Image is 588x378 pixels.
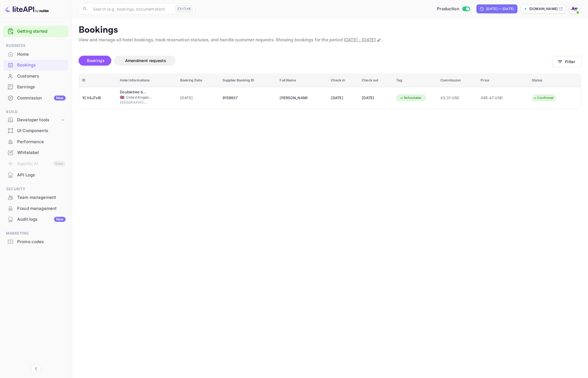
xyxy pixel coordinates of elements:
span: Business [3,43,68,49]
div: UI Components [17,128,66,134]
a: UI Components [3,125,68,136]
div: Fraud management [3,203,68,214]
span: Marketing [3,230,68,236]
div: Promo codes [17,239,66,245]
a: Whitelabel [3,147,68,158]
th: Hotel informations [117,74,177,87]
img: With Joy [570,4,579,13]
span: Security [3,186,68,192]
div: account-settings tabs [79,56,552,66]
th: Supplier Booking ID [219,74,276,87]
div: Promo codes [3,236,68,247]
div: [DATE] — [DATE] [486,6,514,11]
div: Commission [17,95,66,101]
span: [DATE] - [DATE] [344,37,376,43]
div: Earnings [17,84,66,90]
span: United Kingdom of Great Britain and Northern Ireland [120,96,124,99]
span: Production [437,6,459,12]
div: Bookings [3,60,68,71]
a: Fraud management [3,203,68,214]
th: Check in [327,74,359,87]
div: Audit logsNew [3,214,68,225]
a: Customers [3,71,68,81]
a: Team management [3,192,68,202]
th: Commission [437,74,477,87]
div: Developer tools [3,115,68,125]
div: Bookings [17,62,66,68]
div: Performance [17,139,66,145]
div: Performance [3,137,68,147]
a: CommissionNew [3,93,68,103]
div: CommissionNew [3,93,68,104]
div: Home [17,51,66,58]
div: [DATE] [362,94,390,102]
div: Customers [3,71,68,82]
a: Promo codes [3,236,68,247]
div: Home [3,49,68,60]
span: Amendment requests [125,58,166,63]
a: Earnings [3,82,68,92]
div: Confirmed [530,94,557,101]
a: Home [3,49,68,59]
button: Change date range [376,37,382,43]
div: Earnings [3,82,68,92]
div: 1CV4J7xiR [82,94,113,102]
div: Refundable [396,94,425,101]
th: Status [528,74,581,87]
a: Performance [3,137,68,147]
div: New [54,217,66,222]
button: Filter [552,56,581,67]
p: [DOMAIN_NAME] [529,6,558,11]
input: Search (e.g. bookings, documentation) [90,3,173,14]
div: Fraud management [17,205,66,212]
a: Audit logsNew [3,214,68,224]
th: Booking Date [177,74,219,87]
div: Getting started [3,26,68,37]
span: 465.47 USD [481,95,508,101]
span: [GEOGRAPHIC_DATA] [120,100,148,105]
table: booking table [79,74,581,109]
div: Audit logs [17,216,66,223]
span: [DATE] [180,95,216,101]
div: Whitelabel [3,147,68,158]
div: Ctrl+K [176,5,193,12]
div: Customers [17,73,66,79]
span: United Kingdom of [GEOGRAPHIC_DATA] and [GEOGRAPHIC_DATA] [126,95,154,100]
div: Switch to Sandbox mode [435,6,472,12]
div: [DATE] [331,94,355,102]
div: API Logs [3,170,68,181]
span: 42.31 USD [440,95,474,101]
div: New [54,96,66,101]
div: API Logs [17,172,66,178]
div: Developer tools [17,117,60,123]
div: Doubletree by Hilton Cheltenham [120,89,148,95]
th: Check out [359,74,393,87]
th: Price [477,74,528,87]
a: Getting started [17,28,66,35]
img: LiteAPI logo [4,4,49,13]
div: Whitelabel [17,150,66,156]
a: Bookings [3,60,68,70]
div: PAMELA GRANT [280,94,307,102]
div: Team management [17,194,66,201]
button: Collapse navigation [31,364,41,374]
span: Bookings [87,58,105,63]
p: Bookings [79,25,581,36]
a: API Logs [3,170,68,180]
th: Full Name [276,74,327,87]
th: Tag [393,74,437,87]
th: ID [79,74,117,87]
span: Build [3,109,68,115]
div: 9159937 [223,94,273,102]
p: View and manage all hotel bookings, track reservation statuses, and handle customer requests. Sho... [79,37,581,43]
